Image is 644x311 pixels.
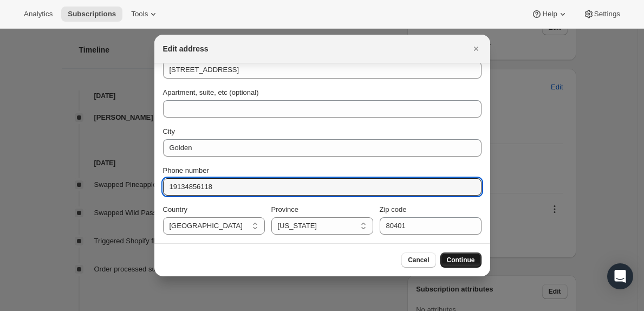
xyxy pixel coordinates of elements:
span: Analytics [24,10,53,18]
span: Continue [447,256,475,264]
span: Phone number [163,166,209,174]
h2: Edit address [163,43,209,54]
span: Zip code [380,205,407,213]
button: Settings [577,7,627,22]
button: Continue [440,252,482,268]
span: Settings [594,10,620,18]
button: Analytics [17,7,59,22]
button: Subscriptions [61,7,122,22]
span: Apartment, suite, etc (optional) [163,88,259,96]
span: Province [271,205,299,213]
span: City [163,127,175,135]
span: Help [542,10,557,18]
button: Tools [125,7,165,22]
button: Help [525,7,574,22]
button: Cancel [401,252,435,268]
button: Close [469,41,484,56]
div: Open Intercom Messenger [607,263,633,289]
span: Country [163,205,188,213]
span: Cancel [408,256,429,264]
span: Tools [131,10,148,18]
span: Subscriptions [68,10,116,18]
